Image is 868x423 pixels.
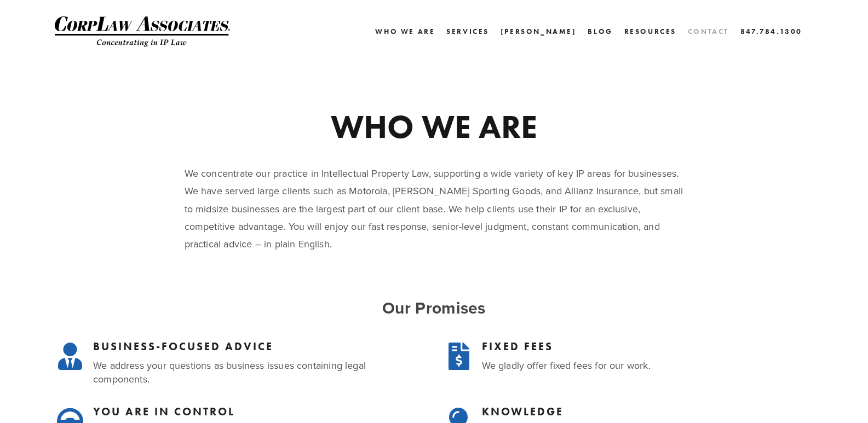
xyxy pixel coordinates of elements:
[382,296,486,320] strong: Our Promises
[482,340,814,353] h3: FIXED FEES
[93,340,273,353] strong: BUSINESS-FOCUSED ADVICE
[185,110,684,143] h1: WHO WE ARE
[93,358,425,386] p: We address your questions as business issues containing legal components.
[740,24,802,39] a: 847.784.1300
[501,24,577,39] a: [PERSON_NAME]
[375,24,435,39] a: Who We Are
[55,16,230,47] img: CorpLaw IP Law Firm
[688,24,729,39] a: Contact
[482,405,814,418] h3: KNOWLEDGE
[93,405,425,418] h3: YOU ARE IN CONTROL
[482,358,814,372] p: We gladly offer fixed fees for our work.
[588,24,612,39] a: Blog
[185,165,684,253] p: We concentrate our practice in Intellectual Property Law, supporting a wide variety of key IP are...
[624,27,676,36] a: Resources
[446,24,489,39] a: Services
